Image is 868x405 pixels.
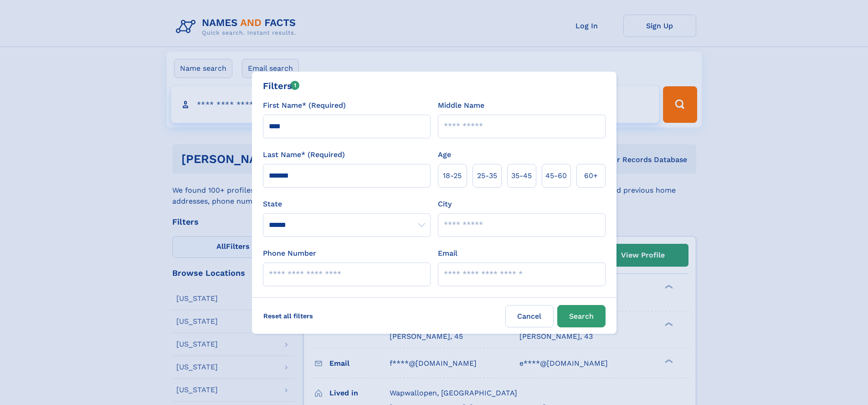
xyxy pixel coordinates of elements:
label: City [438,199,452,210]
div: Filters [263,79,300,93]
label: Age [438,149,451,160]
label: First Name* (Required) [263,100,346,111]
span: 45‑60 [545,170,567,181]
label: Email [438,248,457,259]
button: Search [557,305,606,327]
label: Cancel [505,305,554,327]
label: Last Name* (Required) [263,149,345,160]
label: Phone Number [263,248,316,259]
span: 35‑45 [511,170,532,181]
span: 18‑25 [443,170,462,181]
label: Middle Name [438,100,484,111]
label: Reset all filters [257,305,319,327]
span: 60+ [584,170,598,181]
span: 25‑35 [477,170,497,181]
label: State [263,199,431,210]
